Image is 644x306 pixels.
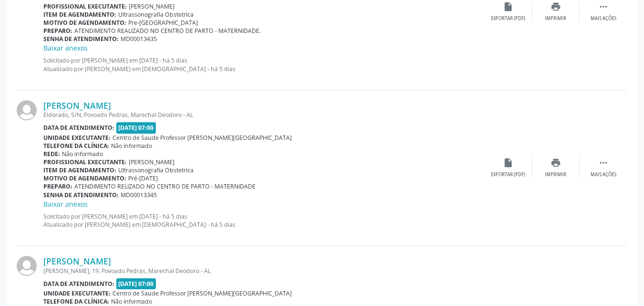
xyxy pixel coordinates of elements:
[116,278,156,289] span: [DATE] 07:00
[43,150,60,158] b: Rede:
[121,35,157,43] span: MD00013435
[43,124,114,132] b: Data de atendimento:
[112,134,292,142] span: Centro de Saude Professor [PERSON_NAME][GEOGRAPHIC_DATA]
[43,111,484,119] div: Eldorado, S/N, Povoado Pedras, Marechal Deodoro - AL
[43,56,484,73] p: Solicitado por [PERSON_NAME] em [DATE] - há 5 dias Atualizado por [PERSON_NAME] em [DEMOGRAPHIC_D...
[111,142,152,150] span: Não informado
[111,297,152,306] span: Não informado
[43,200,88,209] a: Baixar anexos
[129,158,174,166] span: [PERSON_NAME]
[43,142,109,150] b: Telefone da clínica:
[598,158,609,168] i: 
[43,289,111,297] b: Unidade executante:
[503,1,513,12] i: insert_drive_file
[43,191,119,199] b: Senha de atendimento:
[598,1,609,12] i: 
[491,15,525,22] div: Exportar (PDF)
[43,267,484,275] div: [PERSON_NAME], 19, Povoado Pedras, Marechal Deodoro - AL
[591,171,616,178] div: Mais ações
[545,15,566,22] div: Imprimir
[74,182,256,190] span: ATENDIMENTO RELIZADO NO CENTRO DE PARTO - MATERNIDADE
[43,19,126,27] b: Motivo de agendamento:
[43,43,88,53] a: Baixar anexos
[491,171,525,178] div: Exportar (PDF)
[128,174,158,182] span: Pré-[DATE]
[43,134,111,142] b: Unidade executante:
[116,122,156,133] span: [DATE] 07:00
[43,2,127,11] b: Profissional executante:
[17,256,37,276] img: img
[17,100,37,120] img: img
[551,1,561,12] i: print
[43,182,72,190] b: Preparo:
[74,27,261,35] span: ATENDIMENTO REALIZADO NO CENTRO DE PARTO - MATERNIDADE.
[43,256,111,266] a: [PERSON_NAME]
[128,19,198,27] span: Pre-[GEOGRAPHIC_DATA]
[43,212,484,229] p: Solicitado por [PERSON_NAME] em [DATE] - há 5 dias Atualizado por [PERSON_NAME] em [DEMOGRAPHIC_D...
[43,27,72,35] b: Preparo:
[591,15,616,22] div: Mais ações
[112,289,292,297] span: Centro de Saude Professor [PERSON_NAME][GEOGRAPHIC_DATA]
[43,100,111,111] a: [PERSON_NAME]
[503,158,513,168] i: insert_drive_file
[545,171,566,178] div: Imprimir
[551,158,561,168] i: print
[129,2,174,11] span: [PERSON_NAME]
[43,280,114,288] b: Data de atendimento:
[62,150,103,158] span: Não informado
[121,191,157,199] span: MD00013345
[43,11,116,19] b: Item de agendamento:
[43,166,116,174] b: Item de agendamento:
[43,35,119,43] b: Senha de atendimento:
[118,166,194,174] span: Ultrassonografia Obstetrica
[118,11,194,19] span: Ultrassonografia Obstetrica
[43,297,109,306] b: Telefone da clínica:
[43,174,126,182] b: Motivo de agendamento:
[43,158,127,166] b: Profissional executante:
